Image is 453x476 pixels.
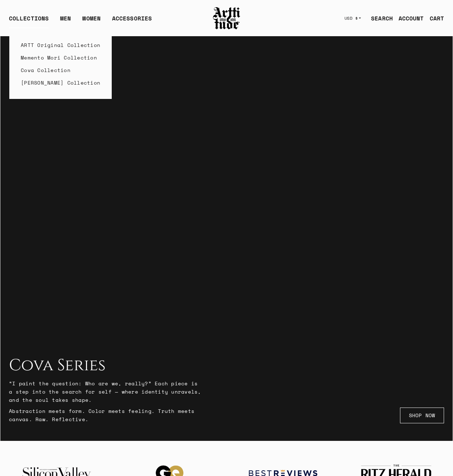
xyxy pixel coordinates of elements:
a: Open cart [424,11,444,25]
img: Arttitude [212,6,241,30]
p: Abstraction meets form. Color meets feeling. Truth meets canvas. Raw. Reflective. [9,407,202,423]
a: WOMEN [82,14,101,28]
a: Cova Collection [21,64,100,76]
div: ACCESSORIES [112,14,152,28]
p: “I paint the question: Who are we, really?” Each piece is a step into the search for self — where... [9,379,202,404]
a: SHOP NOW [400,408,444,423]
a: [PERSON_NAME] Collection [21,76,100,89]
a: Memento Mori Collection [21,51,100,64]
a: ACCOUNT [393,11,424,25]
ul: Main navigation [3,14,158,28]
div: CART [430,14,444,23]
h2: Cova Series [9,356,202,375]
a: SEARCH [365,11,393,25]
span: USD $ [344,15,358,21]
a: MEN [60,14,71,28]
button: USD $ [340,10,366,26]
a: ARTT Original Collection [21,39,100,51]
div: COLLECTIONS [9,14,49,28]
